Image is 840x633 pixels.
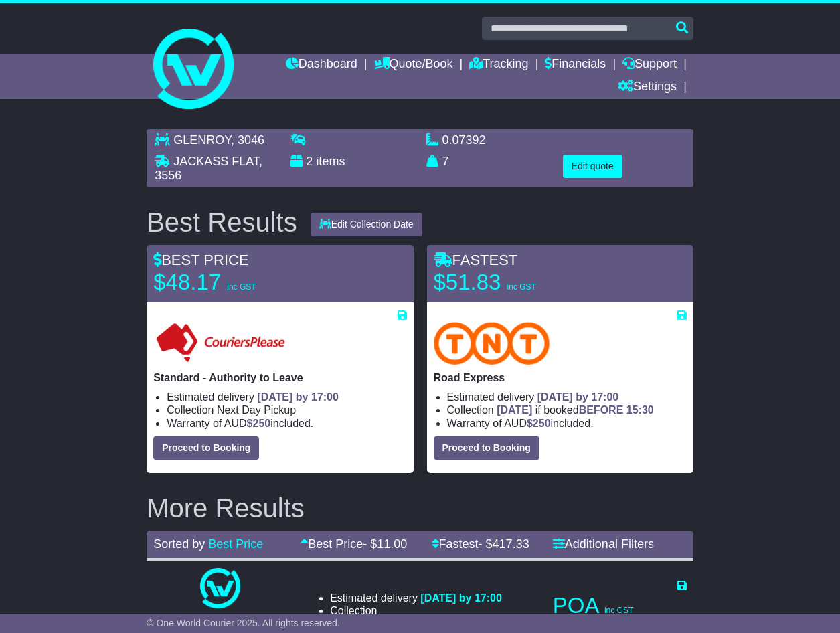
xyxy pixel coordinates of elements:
span: FASTEST [434,252,518,268]
p: POA [553,592,687,619]
li: Warranty of AUD included. [447,417,687,430]
li: Estimated delivery [447,391,687,403]
span: , 3556 [155,155,262,183]
img: One World Courier: Same Day Nationwide(quotes take 0.5-1 hour) [200,568,240,608]
li: Estimated delivery [330,592,502,604]
span: 250 [253,418,271,429]
a: Fastest- $417.33 [432,537,529,551]
span: items [316,155,345,168]
span: - $ [363,537,407,551]
span: BEFORE [579,404,624,416]
a: Financials [545,54,606,76]
a: Best Price [208,537,263,551]
span: JACKASS FLAT [173,155,259,168]
span: [DATE] by 17:00 [537,391,619,403]
span: © One World Courier 2025. All rights reserved. [147,618,340,628]
a: Additional Filters [553,537,654,551]
span: 0.07392 [442,133,486,147]
span: inc GST [507,282,536,292]
a: Quote/Book [374,54,453,76]
a: Support [622,54,677,76]
a: Dashboard [286,54,357,76]
span: 15:30 [626,404,654,416]
span: if booked [497,404,653,416]
button: Proceed to Booking [153,436,259,460]
p: Standard - Authority to Leave [153,371,406,384]
a: Best Price- $11.00 [301,537,407,551]
img: Couriers Please: Standard - Authority to Leave [153,322,288,365]
li: Estimated delivery [167,391,406,403]
span: , 3046 [231,133,264,147]
span: [DATE] [497,404,532,416]
img: TNT Domestic: Road Express [434,322,550,365]
li: Collection [330,604,502,617]
span: Next Day Pickup [217,404,296,416]
span: [DATE] by 17:00 [420,592,502,604]
span: $ [247,418,271,429]
span: BEST PRICE [153,252,248,268]
p: Road Express [434,371,687,384]
span: 2 [306,155,313,168]
button: Proceed to Booking [434,436,539,460]
span: $ [527,418,551,429]
span: inc GST [604,606,633,615]
a: Tracking [469,54,528,76]
span: inc GST [227,282,256,292]
li: Collection [447,403,687,416]
span: 11.00 [377,537,407,551]
span: 417.33 [493,537,529,551]
p: $51.83 [434,269,601,296]
span: GLENROY [173,133,231,147]
button: Edit quote [563,155,622,178]
div: Best Results [140,207,304,237]
li: Warranty of AUD included. [167,417,406,430]
span: 250 [533,418,551,429]
a: Settings [618,76,677,99]
span: - $ [479,537,529,551]
span: [DATE] by 17:00 [257,391,339,403]
li: Collection [167,403,406,416]
button: Edit Collection Date [311,213,422,236]
p: $48.17 [153,269,321,296]
span: Sorted by [153,537,205,551]
span: 7 [442,155,449,168]
h2: More Results [147,493,693,523]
